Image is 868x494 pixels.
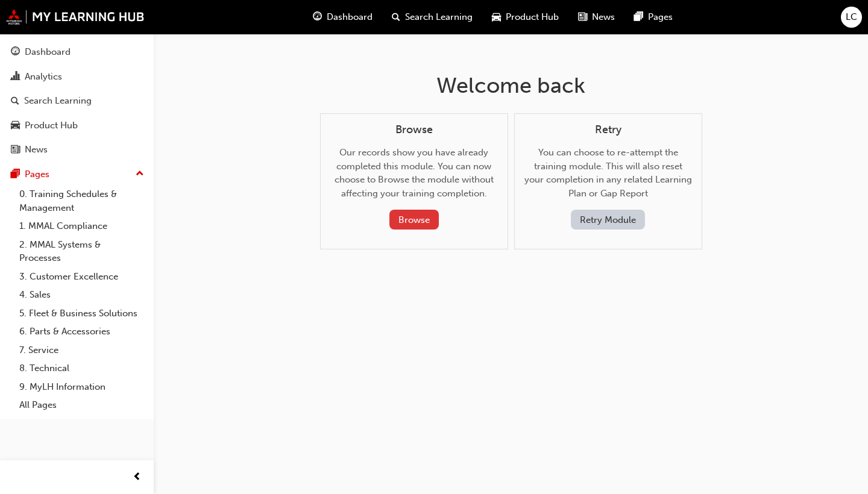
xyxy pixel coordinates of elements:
div: News [25,143,48,157]
a: 0. Training Schedules & Management [14,185,149,217]
span: search-icon [11,96,19,107]
a: 9. MyLH Information [14,378,149,396]
a: All Pages [14,396,149,414]
span: guage-icon [313,10,322,25]
a: 4. Sales [14,286,149,304]
a: Dashboard [5,41,149,63]
span: Search Learning [405,10,473,24]
img: mmal [6,9,145,25]
span: search-icon [392,10,400,25]
div: Product Hub [25,119,78,133]
a: Search Learning [5,90,149,112]
button: Pages [5,163,149,186]
a: pages-iconPages [624,5,682,30]
span: car-icon [492,10,501,25]
a: guage-iconDashboard [303,5,382,30]
div: Dashboard [25,45,71,59]
button: Browse [389,210,439,230]
a: 8. Technical [14,359,149,378]
h1: Welcome back [320,72,702,99]
span: news-icon [578,10,587,25]
div: Analytics [25,70,62,84]
a: News [5,139,149,161]
span: Dashboard [327,10,373,24]
a: 3. Customer Excellence [14,267,149,286]
span: guage-icon [11,47,20,58]
button: DashboardAnalyticsSearch LearningProduct HubNews [5,39,149,163]
h4: Retry [524,123,692,137]
a: 5. Fleet & Business Solutions [14,304,149,323]
a: 6. Parts & Accessories [14,322,149,341]
span: prev-icon [133,470,142,485]
span: pages-icon [11,169,20,180]
span: up-icon [136,166,144,182]
button: LC [841,7,862,28]
a: 2. MMAL Systems & Processes [14,236,149,267]
span: chart-icon [11,72,20,83]
div: Pages [25,167,49,181]
a: car-iconProduct Hub [482,5,568,30]
span: LC [846,10,857,24]
span: Product Hub [506,10,559,24]
span: pages-icon [634,10,643,25]
a: news-iconNews [568,5,624,30]
a: search-iconSearch Learning [382,5,482,30]
span: Pages [648,10,673,24]
h4: Browse [330,123,498,137]
a: 1. MMAL Compliance [14,217,149,236]
div: You can choose to re-attempt the training module. This will also reset your completion in any rel... [524,123,692,230]
a: Product Hub [5,114,149,137]
a: 7. Service [14,341,149,360]
span: news-icon [11,145,20,155]
a: Analytics [5,66,149,88]
div: Our records show you have already completed this module. You can now choose to Browse the module ... [330,123,498,230]
span: News [592,10,615,24]
span: car-icon [11,120,20,131]
div: Search Learning [24,94,92,108]
button: Retry Module [571,210,645,230]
